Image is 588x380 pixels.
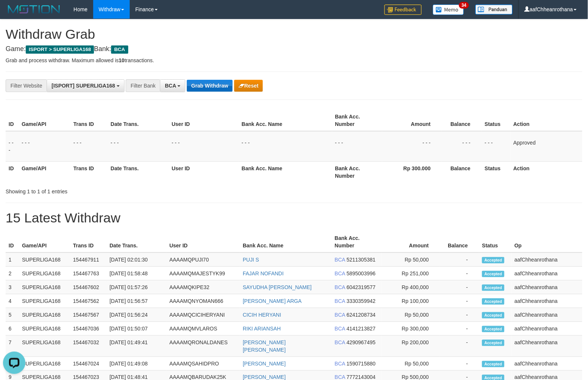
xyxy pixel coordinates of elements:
[19,357,70,371] td: SUPERLIGA168
[482,340,504,346] span: Accepted
[107,267,167,281] td: [DATE] 01:58:48
[6,45,582,53] h4: Game: Bank:
[51,83,115,89] span: [ISPORT] SUPERLIGA168
[433,4,464,15] img: Button%20Memo.svg
[243,298,302,304] a: [PERSON_NAME] ARGA
[70,131,108,162] td: - - -
[107,357,167,371] td: [DATE] 01:49:08
[6,294,19,308] td: 4
[512,308,582,322] td: aafChheanrothana
[169,161,239,183] th: User ID
[166,357,240,371] td: AAAAMQSAHIDPRO
[107,253,167,267] td: [DATE] 02:01:30
[482,257,504,263] span: Accepted
[19,336,70,357] td: SUPERLIGA168
[70,308,107,322] td: 154467567
[335,284,345,290] span: BCA
[335,270,345,276] span: BCA
[243,257,259,263] a: PUJI S
[70,231,107,253] th: Trans ID
[512,253,582,267] td: aafChheanrothana
[6,253,19,267] td: 1
[335,257,345,263] span: BCA
[482,285,504,291] span: Accepted
[107,231,167,253] th: Date Trans.
[440,294,479,308] td: -
[19,308,70,322] td: SUPERLIGA168
[166,308,240,322] td: AAAAMQCICIHERYANI
[482,271,504,277] span: Accepted
[6,79,47,92] div: Filter Website
[70,161,108,183] th: Trans ID
[70,322,107,336] td: 154467036
[6,231,19,253] th: ID
[332,131,383,162] td: - - -
[6,57,582,64] p: Grab and process withdraw. Maximum allowed is transactions.
[239,110,332,131] th: Bank Acc. Name
[510,131,582,162] td: Approved
[126,79,160,92] div: Filter Bank
[6,210,582,225] h1: 15 Latest Withdraw
[381,322,440,336] td: Rp 300,000
[482,361,504,367] span: Accepted
[347,284,376,290] span: Copy 6042319577 to clipboard
[70,281,107,294] td: 154467602
[442,110,482,131] th: Balance
[6,110,19,131] th: ID
[107,308,167,322] td: [DATE] 01:56:24
[347,312,376,318] span: Copy 6241208734 to clipboard
[347,298,376,304] span: Copy 3330359942 to clipboard
[166,336,240,357] td: AAAAMQRONALDANES
[381,281,440,294] td: Rp 400,000
[243,312,281,318] a: CICIH HERYANI
[335,298,345,304] span: BCA
[6,336,19,357] td: 7
[510,110,582,131] th: Action
[382,161,442,183] th: Rp 300.000
[187,80,233,92] button: Grab Withdraw
[239,161,332,183] th: Bank Acc. Name
[381,253,440,267] td: Rp 50,000
[70,336,107,357] td: 154467032
[19,253,70,267] td: SUPERLIGA168
[381,357,440,371] td: Rp 50,000
[335,326,345,332] span: BCA
[107,336,167,357] td: [DATE] 01:49:41
[70,294,107,308] td: 154467562
[512,281,582,294] td: aafChheanrothana
[165,83,176,89] span: BCA
[332,110,383,131] th: Bank Acc. Number
[510,161,582,183] th: Action
[440,267,479,281] td: -
[6,27,582,42] h1: Withdraw Grab
[482,110,510,131] th: Status
[440,336,479,357] td: -
[440,231,479,253] th: Balance
[108,131,169,162] td: - - -
[347,270,376,276] span: Copy 5895003996 to clipboard
[19,161,70,183] th: Game/API
[347,339,376,345] span: Copy 4290967495 to clipboard
[482,312,504,319] span: Accepted
[166,267,240,281] td: AAAAMQMAJESTYK99
[160,79,185,92] button: BCA
[347,361,376,367] span: Copy 1590715880 to clipboard
[6,281,19,294] td: 3
[384,4,422,15] img: Feedback.jpg
[512,336,582,357] td: aafChheanrothana
[442,161,482,183] th: Balance
[47,79,124,92] button: [ISPORT] SUPERLIGA168
[482,131,510,162] td: - - -
[512,322,582,336] td: aafChheanrothana
[335,339,345,345] span: BCA
[166,294,240,308] td: AAAAMQNYOMAN666
[332,161,383,183] th: Bank Acc. Number
[440,357,479,371] td: -
[119,57,125,63] strong: 10
[6,185,239,195] div: Showing 1 to 1 of 1 entries
[169,131,239,162] td: - - -
[107,294,167,308] td: [DATE] 01:56:57
[440,253,479,267] td: -
[332,231,381,253] th: Bank Acc. Number
[512,294,582,308] td: aafChheanrothana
